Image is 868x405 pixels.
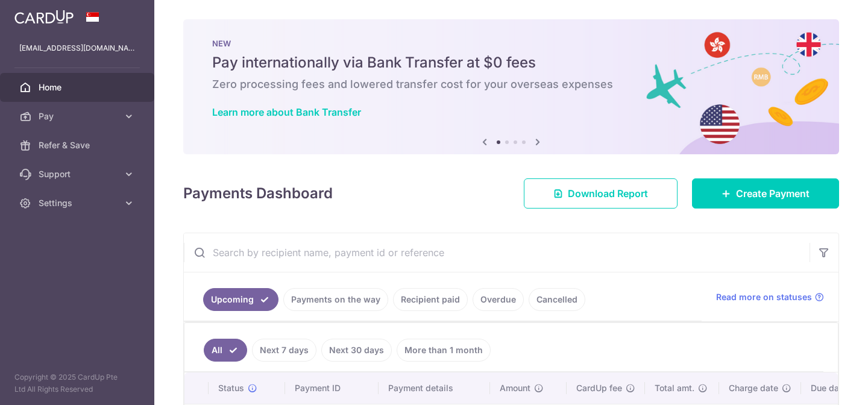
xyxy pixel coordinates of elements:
span: Home [39,81,118,93]
p: [EMAIL_ADDRESS][DOMAIN_NAME] [19,42,135,54]
a: Read more on statuses [716,291,824,303]
a: More than 1 month [397,339,491,362]
th: Payment details [379,372,490,404]
span: CardUp fee [576,382,622,394]
span: Create Payment [736,186,810,201]
span: Download Report [568,186,648,201]
p: NEW [212,39,810,48]
a: Next 30 days [321,339,392,362]
span: Refer & Save [39,139,118,151]
span: Amount [500,382,530,394]
a: Overdue [473,288,524,311]
span: Settings [39,197,118,209]
a: Payments on the way [283,288,388,311]
span: Read more on statuses [716,291,812,303]
th: Payment ID [285,372,379,404]
h4: Payments Dashboard [183,183,333,204]
span: Total amt. [655,382,694,394]
span: Status [218,382,244,394]
a: Recipient paid [393,288,468,311]
h5: Pay internationally via Bank Transfer at $0 fees [212,53,810,72]
a: Download Report [524,178,678,209]
a: Upcoming [203,288,278,311]
a: Learn more about Bank Transfer [212,106,361,118]
a: Cancelled [529,288,585,311]
input: Search by recipient name, payment id or reference [184,233,810,272]
img: Bank transfer banner [183,19,839,154]
span: Pay [39,110,118,122]
span: Support [39,168,118,180]
a: Next 7 days [252,339,316,362]
h6: Zero processing fees and lowered transfer cost for your overseas expenses [212,77,810,92]
iframe: Opens a widget where you can find more information [790,369,856,399]
a: Create Payment [692,178,839,209]
a: All [204,339,247,362]
span: Charge date [729,382,778,394]
img: CardUp [14,10,74,24]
